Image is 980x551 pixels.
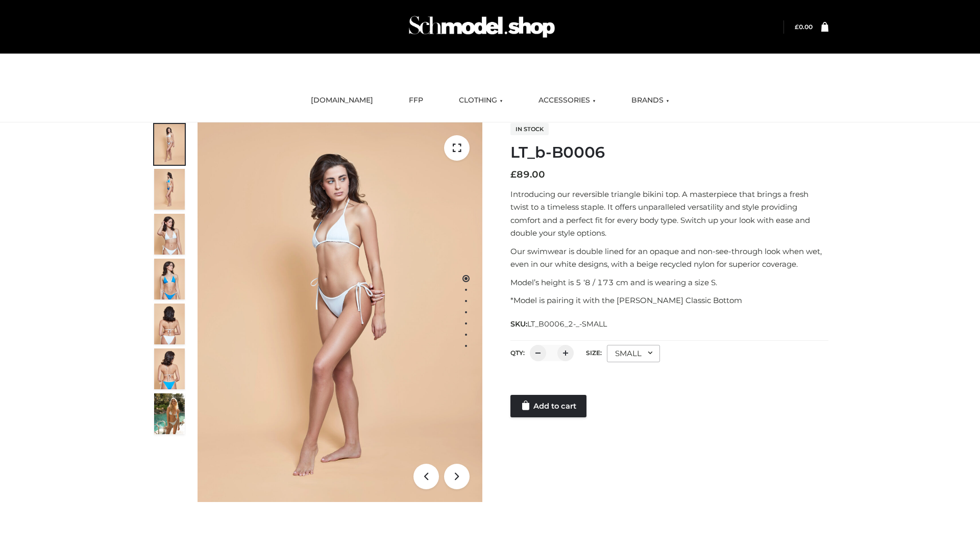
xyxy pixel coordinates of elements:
[401,89,431,112] a: FFP
[154,124,185,165] img: ArielClassicBikiniTop_CloudNine_AzureSky_OW114ECO_1-scaled.jpg
[586,349,602,357] label: Size:
[154,304,185,344] img: ArielClassicBikiniTop_CloudNine_AzureSky_OW114ECO_7-scaled.jpg
[510,395,586,417] a: Add to cart
[510,318,608,330] span: SKU:
[624,89,677,112] a: BRANDS
[795,23,813,31] a: £0.00
[510,123,549,135] span: In stock
[510,276,828,289] p: Model’s height is 5 ‘8 / 173 cm and is wearing a size S.
[451,89,510,112] a: CLOTHING
[154,348,185,389] img: ArielClassicBikiniTop_CloudNine_AzureSky_OW114ECO_8-scaled.jpg
[795,23,813,31] bdi: 0.00
[154,393,185,434] img: Arieltop_CloudNine_AzureSky2.jpg
[154,214,185,255] img: ArielClassicBikiniTop_CloudNine_AzureSky_OW114ECO_3-scaled.jpg
[795,23,799,31] span: £
[531,89,603,112] a: ACCESSORIES
[510,169,517,180] span: £
[198,122,482,502] img: ArielClassicBikiniTop_CloudNine_AzureSky_OW114ECO_1
[405,7,558,47] img: Schmodel Admin 964
[510,169,545,180] bdi: 89.00
[510,349,525,357] label: QTY:
[527,319,607,329] span: LT_B0006_2-_-SMALL
[154,169,185,210] img: ArielClassicBikiniTop_CloudNine_AzureSky_OW114ECO_2-scaled.jpg
[510,188,828,240] p: Introducing our reversible triangle bikini top. A masterpiece that brings a fresh twist to a time...
[510,245,828,271] p: Our swimwear is double lined for an opaque and non-see-through look when wet, even in our white d...
[607,345,660,362] div: SMALL
[510,143,828,162] h1: LT_b-B0006
[154,259,185,299] img: ArielClassicBikiniTop_CloudNine_AzureSky_OW114ECO_4-scaled.jpg
[303,89,381,112] a: [DOMAIN_NAME]
[510,294,828,307] p: *Model is pairing it with the [PERSON_NAME] Classic Bottom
